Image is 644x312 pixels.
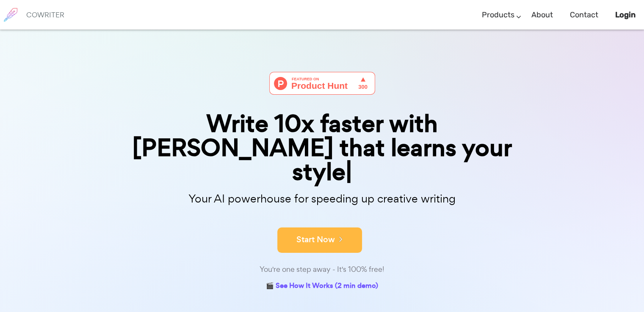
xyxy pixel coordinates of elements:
button: Start Now [277,227,362,253]
a: 🎬 See How It Works (2 min demo) [266,280,378,293]
img: Cowriter - Your AI buddy for speeding up creative writing | Product Hunt [269,72,375,95]
b: Login [615,10,636,19]
a: Contact [570,3,598,27]
a: Products [482,3,514,27]
div: You're one step away - It's 100% free! [111,263,534,276]
a: About [531,3,553,27]
h6: COWRITER [26,11,64,19]
a: Login [615,3,636,27]
div: Write 10x faster with [PERSON_NAME] that learns your style [111,112,534,184]
p: Your AI powerhouse for speeding up creative writing [111,190,534,208]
